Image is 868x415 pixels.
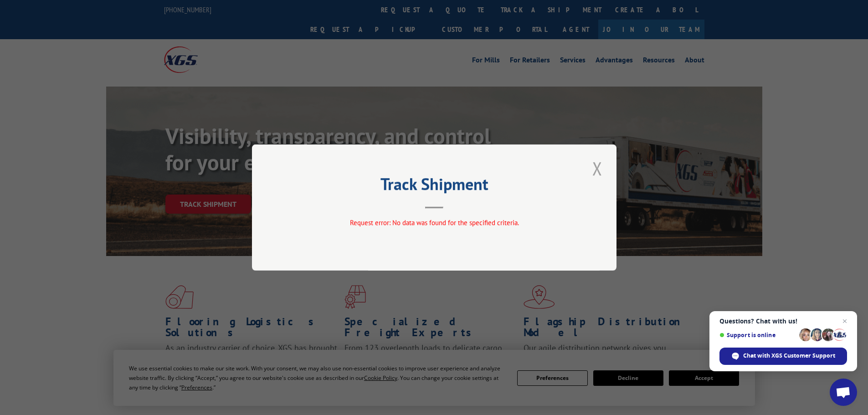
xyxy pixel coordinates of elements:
span: Chat with XGS Customer Support [719,348,847,365]
button: Close modal [590,156,605,181]
span: Chat with XGS Customer Support [743,352,835,360]
a: Open chat [830,379,857,406]
span: Support is online [719,332,796,338]
span: Questions? Chat with us! [719,318,847,325]
span: Request error: No data was found for the specified criteria. [349,218,519,227]
h2: Track Shipment [298,178,571,195]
